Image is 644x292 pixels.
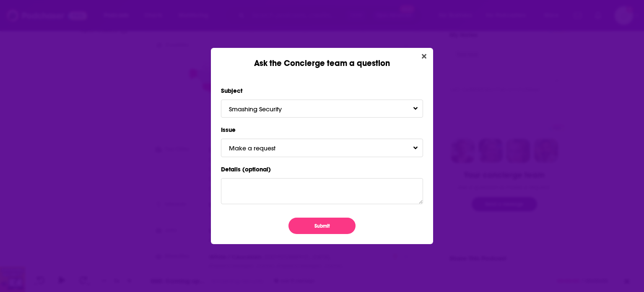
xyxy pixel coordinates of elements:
button: Close [418,51,430,62]
label: Subject [221,85,423,96]
button: Smashing SecurityToggle Pronoun Dropdown [221,100,423,118]
span: Make a request [229,144,292,152]
button: Make a requestToggle Pronoun Dropdown [221,139,423,157]
button: Submit [288,218,356,234]
label: Issue [221,124,423,135]
span: Smashing Security [229,105,299,113]
div: Ask the Concierge team a question [211,48,433,68]
label: Details (optional) [221,164,423,175]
